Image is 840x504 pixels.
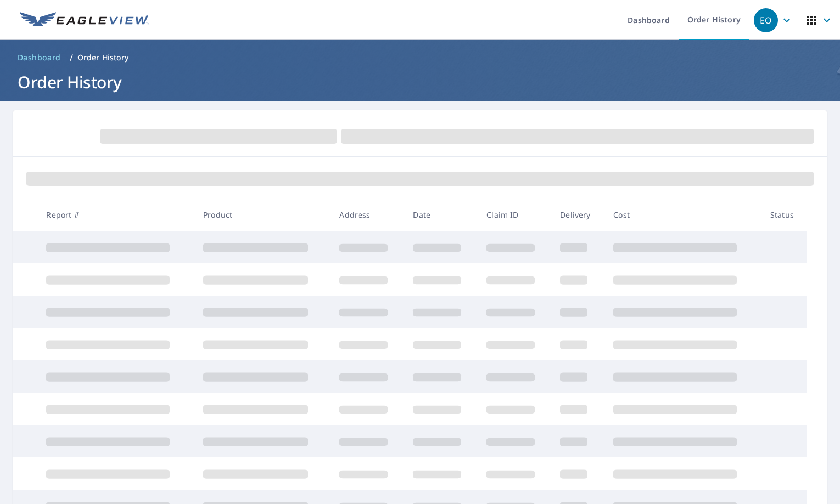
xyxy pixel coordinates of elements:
div: EO [754,8,778,32]
th: Delivery [551,199,604,231]
li: / [70,51,73,64]
img: EV Logo [20,12,149,29]
th: Address [331,199,404,231]
th: Product [194,199,331,231]
span: Dashboard [18,52,61,63]
th: Report # [37,199,194,231]
h1: Order History [13,71,827,93]
a: Dashboard [13,49,65,66]
p: Order History [77,52,129,63]
th: Claim ID [478,199,551,231]
nav: breadcrumb [13,49,827,66]
th: Date [404,199,478,231]
th: Cost [604,199,761,231]
th: Status [761,199,807,231]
